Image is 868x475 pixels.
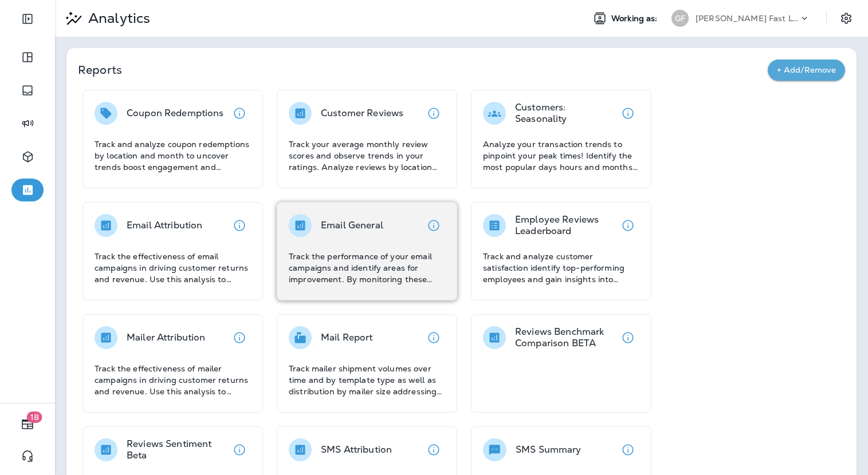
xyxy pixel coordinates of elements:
p: Customer Reviews [321,108,403,119]
button: View details [422,438,445,461]
span: 18 [27,411,42,423]
p: Mail Report [321,332,373,343]
p: Track and analyze coupon redemptions by location and month to uncover trends boost engagement and... [95,138,251,173]
p: Reviews Sentiment Beta [127,438,228,461]
p: Employee Reviews Leaderboard [515,214,616,237]
p: Email General [321,220,383,231]
button: View details [228,326,251,349]
button: Expand Sidebar [11,7,44,30]
button: View details [422,214,445,237]
p: Reports [78,62,768,78]
p: SMS Summary [516,444,582,456]
p: Track mailer shipment volumes over time and by template type as well as distribution by mailer si... [289,363,445,397]
span: Working as: [611,14,660,23]
p: Coupon Redemptions [127,108,224,119]
p: Track the effectiveness of email campaigns in driving customer returns and revenue. Use this anal... [95,251,251,285]
button: Settings [836,8,857,29]
p: Customers: Seasonality [515,102,616,125]
button: View details [616,102,639,125]
button: View details [616,214,639,237]
p: Track the effectiveness of mailer campaigns in driving customer returns and revenue. Use this ana... [95,363,251,397]
p: SMS Attribution [321,444,392,456]
button: View details [422,326,445,349]
button: View details [228,102,251,125]
div: GF [671,10,689,27]
p: Analyze your transaction trends to pinpoint your peak times! Identify the most popular days hours... [483,138,639,173]
button: View details [616,326,639,349]
button: View details [228,438,251,461]
p: Track the performance of your email campaigns and identify areas for improvement. By monitoring t... [289,251,445,285]
p: Track your average monthly review scores and observe trends in your ratings. Analyze reviews by l... [289,138,445,173]
p: Analytics [84,10,150,27]
button: View details [616,438,639,461]
p: Email Attribution [127,220,202,231]
button: View details [228,214,251,237]
button: View details [422,102,445,125]
p: Mailer Attribution [127,332,206,343]
p: Reviews Benchmark Comparison BETA [515,326,616,349]
button: + Add/Remove [768,60,845,81]
button: 18 [11,413,44,436]
p: [PERSON_NAME] Fast Lube dba [PERSON_NAME] [696,14,799,23]
p: Track and analyze customer satisfaction identify top-performing employees and gain insights into ... [483,251,639,285]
